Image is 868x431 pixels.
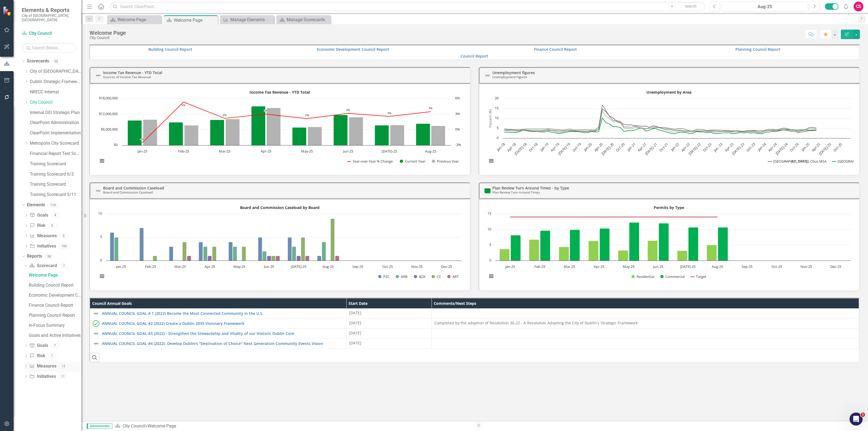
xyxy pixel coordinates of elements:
div: Aug-25 [723,4,806,10]
a: Plan Review Turn Around Times - by Type [492,185,569,191]
text: [DATE]-25 [818,142,832,156]
text: 2% [223,113,226,117]
text: -3% [455,142,461,147]
path: Feb-25, 7. PZC. [140,228,144,261]
button: Show Year-over-Year % Change [347,159,394,164]
path: Jun-25, 12.03. Commercial. [659,223,669,261]
text: 0 [497,135,499,140]
a: ClearPoint Implementation [30,130,81,136]
a: ANNUAL COUNCIL GOAL #3 (2022) - Strengthen the Stewardship and Vitality of our Historic Dublin Core [102,331,343,335]
div: CS [854,2,863,11]
path: Jun-25, 2. ARB. [263,251,267,261]
text: Aug-25 [712,264,723,269]
g: Commercial, series 2 of 3. Bar series with 12 bars. [511,214,836,261]
text: [DATE]-19 [557,142,571,156]
path: May-25, 3. CC. [242,246,246,261]
button: View chart menu, Permits by Type [487,272,495,280]
button: Show Residential [631,274,654,279]
text: Jun-25 [653,264,663,269]
text: Apr-25 [594,264,604,269]
small: Unemployment Figures [492,75,527,79]
text: [DATE]-22 [687,142,702,156]
a: NRECC Internal [30,89,81,95]
text: [DATE]-24 [774,141,789,156]
path: Jan-25, 5. ARB. [114,237,119,261]
text: 10 [495,115,499,120]
a: Building Council Report [148,47,192,52]
path: May-25, 3. ARB. [233,246,237,261]
button: View chart menu, Board and Commission Caseload by Board [98,272,106,280]
a: ANNUAL COUNCIL GOAL #2 (2022) Create a Dublin 2035 Visionary Framework [102,321,343,325]
path: Jan-25, 9,862,591. Previous Year. [143,119,157,145]
a: Goals [29,343,48,349]
text: Oct-23 [745,142,756,153]
td: Double-Click to Edit [432,318,859,328]
text: [DATE]-25 [291,264,306,269]
a: Initiatives [30,243,56,249]
text: Jan -23 [712,142,723,153]
span: 1 [861,413,865,417]
button: Show Ohio [786,159,799,164]
span: Elements & Reports [22,7,76,13]
a: Board and Commission Caseload [103,185,164,191]
path: Apr-25, 3. ARB. [203,246,208,261]
text: Jan-20 [582,142,593,153]
g: PZC, bar series 1 of 5 with 12 bars. [110,214,447,261]
div: 7 [60,264,68,268]
button: Show Cbus MSA [805,159,826,164]
a: ANNUAL COUNCIL GOAL #4 (2022)- Develop Dublin's "Destination of Choice" Next Generation Community... [102,341,343,346]
path: Feb-25, 8,823,513.31. Current Year. [169,122,183,145]
text: Apr-23 [723,142,734,153]
a: Risk [30,223,45,229]
a: Goals [30,212,48,218]
img: Not Defined [484,72,491,79]
path: Jul-25, 5. PZC. [288,237,292,261]
a: Scorecards [27,58,49,64]
a: City Council [123,423,145,429]
button: Search [677,3,704,10]
path: Jun-25, 1. BZA. [267,256,271,261]
text: Jan-25 [137,149,147,154]
text: 2% [305,113,309,117]
div: 106 [59,244,69,248]
text: 6% [455,96,460,100]
td: Double-Click to Edit Right Click for Context Menu [90,318,346,328]
text: Apr-25 [810,142,821,153]
text: Aug-25 [425,149,436,154]
text: Apr-18 [506,142,517,153]
a: ANNUAL COUNCIL GOAL # 1 (2022) Become the Most Connected Community in the U.S. [102,311,343,315]
path: Jun-25, 6.39. Residential. [648,240,658,261]
path: Mar-25, 10,114,564.72. Previous Year. [226,119,240,145]
path: Mar-25, 4.44. Residential. [559,247,569,261]
img: Completed [93,320,99,327]
a: Finance Council Report [534,47,577,52]
path: Jul-25, 1. BZA. [297,256,301,261]
small: Sources of Income Tax Revenue [103,75,151,79]
text: 5 [489,242,491,247]
path: May-25, 3.31. Residential. [618,250,628,261]
button: Show Target [691,274,707,279]
a: Unemployment figures [492,70,535,75]
text: $12,000,000 [99,111,118,116]
text: Jan-22 [669,142,680,153]
text: $18,000,000 [99,96,118,100]
text: Apr-21 [636,142,647,153]
text: Apr-24 [767,141,778,153]
text: May-25 [623,264,634,269]
div: City Council [90,36,126,40]
text: Permits by Type [654,205,684,210]
a: Manage Elements [221,16,273,23]
iframe: Intercom live chat [850,413,863,426]
path: Mar-25, 1. ART. [187,256,191,261]
svg: Interactive chart [484,203,853,285]
text: Jan-25 [800,142,810,153]
div: Unemployment by Area. Highcharts interactive chart. [484,88,854,169]
g: Previous Year, series 3 of 3. Bar series with 8 bars. Y axis, values. [143,108,445,145]
td: Double-Click to Edit [432,328,859,338]
text: Sep-25 [352,264,363,269]
div: In-Focus Summary [29,323,81,328]
text: Oct-25 [771,264,782,269]
div: Goals and Active Initiatives [29,333,81,338]
a: Financial Report Test Scorecard [30,151,81,157]
a: City Council [22,30,76,37]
